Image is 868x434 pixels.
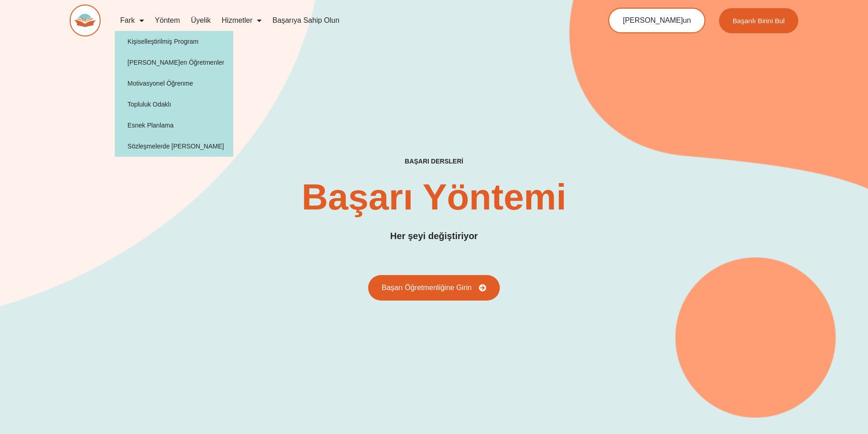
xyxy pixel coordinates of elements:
font: Fark [120,16,135,24]
font: Her şeyi değiştiriyor [390,231,478,241]
font: Motivasyonel Öğrenme [128,80,193,87]
font: Üyelik [191,16,211,24]
a: Kişiselleştirilmiş Program [115,31,233,52]
font: BAŞARI DERSLERİ [405,158,463,165]
a: Başarı Öğretmenliğine Girin [368,275,500,301]
font: Topluluk Odaklı [128,101,171,108]
a: Fark [115,10,149,31]
font: Başarı Öğretmenliğine Girin [382,284,472,291]
nav: Menü [115,10,567,31]
font: Yöntem [155,16,180,24]
a: Hizmetler [216,10,267,31]
a: Başarıya Sahip Olun [267,10,345,31]
iframe: Sohbet Widget'ı [716,331,868,434]
a: Üyelik [185,10,216,31]
font: Hizmetler [222,16,253,24]
font: Başarı Yöntemi [302,177,566,217]
a: [PERSON_NAME]en Öğretmenler [115,52,233,73]
a: [PERSON_NAME]un [608,8,705,33]
font: Başarılı Birini Bul [733,17,785,25]
a: Başarılı Birini Bul [719,8,798,33]
div: Sohbet Aracı [716,331,868,434]
font: [PERSON_NAME]en Öğretmenler [128,59,224,66]
font: Sözleşmelerde [PERSON_NAME] [128,143,224,150]
a: Topluluk Odaklı [115,94,233,115]
font: Kişiselleştirilmiş Program [128,38,199,45]
a: Sözleşmelerde [PERSON_NAME] [115,136,233,157]
ul: Fark [115,31,233,157]
a: Esnek Planlama [115,115,233,136]
a: Yöntem [149,10,185,31]
font: Başarıya Sahip Olun [272,16,339,24]
font: [PERSON_NAME]un [623,16,691,24]
a: Motivasyonel Öğrenme [115,73,233,94]
font: Esnek Planlama [128,122,174,129]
